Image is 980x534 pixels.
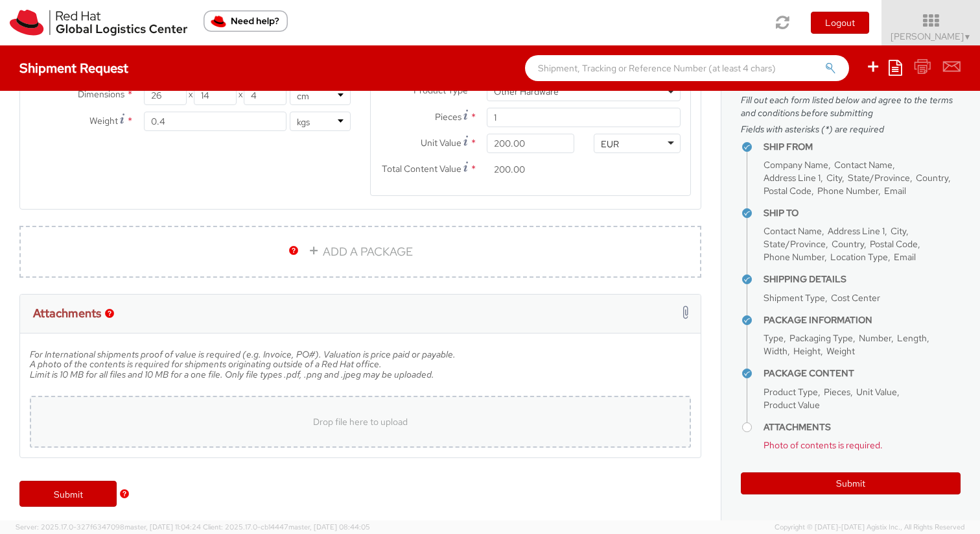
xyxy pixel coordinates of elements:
span: Phone Number [764,251,824,263]
span: Width [764,345,787,357]
span: Email [894,251,916,263]
span: City [891,225,906,237]
h4: Package Information [764,315,961,325]
span: Fields with asterisks (*) are required [741,123,961,136]
span: Country [832,238,864,250]
span: Photo of contents is required. [764,439,883,451]
h4: Ship To [764,208,961,218]
span: Weight [89,115,118,127]
h4: Attachments [764,422,961,432]
a: ADD A PACKAGE [19,226,701,278]
span: master, [DATE] 08:44:05 [288,522,370,531]
span: Phone Number [817,185,878,197]
h4: Shipping Details [764,274,961,284]
span: X [237,86,244,105]
span: Unit Value [856,386,897,398]
span: Contact Name [764,225,822,237]
span: Product Type [414,84,468,96]
span: Length [897,332,927,344]
span: Postal Code [870,238,918,250]
button: Logout [811,12,869,34]
span: Location Type [830,251,888,263]
span: Drop file here to upload [313,416,408,428]
span: Number [859,332,891,344]
span: Postal Code [764,185,811,197]
span: Product Type [764,386,818,398]
span: Server: 2025.17.0-327f6347098 [16,522,201,531]
span: Weight [826,345,855,357]
h3: Attachments [33,307,101,320]
span: Packaging Type [789,332,853,344]
span: Pieces [435,111,461,123]
span: Height [793,345,821,357]
button: Submit [741,472,961,494]
div: EUR [601,138,619,151]
button: Need help? [204,10,288,32]
span: Country [916,172,948,184]
span: Other Hardware [494,86,673,97]
span: Client: 2025.17.0-cb14447 [203,522,370,531]
input: Shipment, Tracking or Reference Number (at least 4 chars) [525,55,849,81]
span: Address Line 1 [828,225,885,237]
span: Shipment Type [764,292,825,304]
input: Height [244,86,286,105]
span: X [187,86,194,105]
span: Other Hardware [487,82,681,101]
span: Fill out each form listed below and agree to the terms and conditions before submitting [741,93,961,119]
span: Product Value [764,399,820,411]
span: Company Name [764,159,828,171]
span: Type [764,332,784,344]
h5: For International shipments proof of value is required (e.g. Invoice, PO#). Valuation is price pa... [30,350,691,389]
span: Pieces [824,386,850,398]
span: Contact Name [834,159,892,171]
h4: Package Content [764,369,961,378]
span: Total Content Value [382,163,461,175]
span: Copyright © [DATE]-[DATE] Agistix Inc., All Rights Reserved [775,522,964,533]
span: Cost Center [831,292,880,304]
span: Dimensions [78,88,124,100]
span: State/Province [848,172,910,184]
span: [PERSON_NAME] [891,30,972,42]
span: Address Line 1 [764,172,821,184]
a: Submit [19,481,117,507]
img: rh-logistics-00dfa346123c4ec078e1.svg [10,10,187,36]
span: Email [884,185,906,197]
span: master, [DATE] 11:04:24 [124,522,201,531]
span: Unit Value [421,137,461,149]
h4: Ship From [764,142,961,152]
h4: Shipment Request [19,61,128,75]
span: ▼ [964,32,972,42]
input: Width [194,86,237,105]
span: State/Province [764,238,826,250]
span: City [826,172,842,184]
input: Length [144,86,187,105]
